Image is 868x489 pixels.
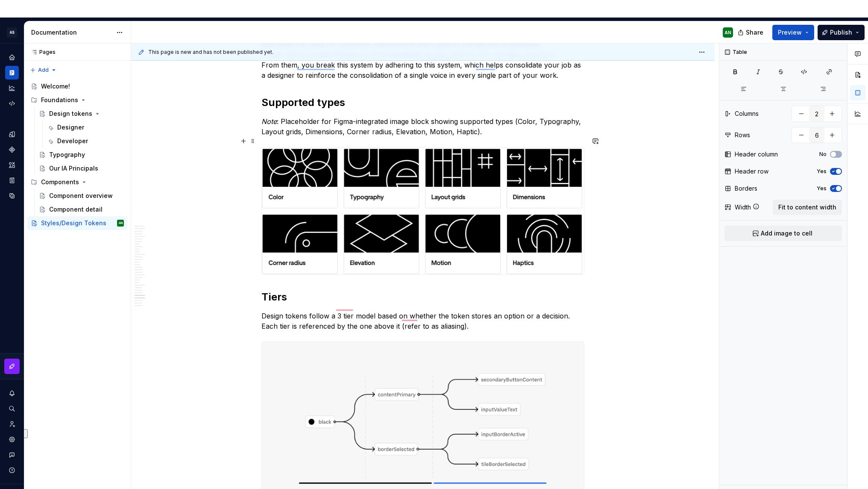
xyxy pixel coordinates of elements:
a: Styles/Design TokensAN [27,216,127,230]
div: Page tree [27,80,127,230]
span: This page is new and has not been published yet. [148,49,273,56]
div: Styles/Design Tokens [41,219,106,227]
div: Developer [57,137,88,145]
button: Fit to content width [773,200,842,215]
a: Design tokens [5,127,19,141]
div: Component detail [49,205,103,214]
button: AS [2,23,22,41]
a: Designer [44,121,127,134]
a: Design tokens [35,107,127,121]
a: Developer [44,134,127,148]
div: Header column [735,150,778,159]
div: AN [724,29,731,36]
a: Our IA Principals [35,162,127,175]
img: d8476b8d-8cf5-4e9e-9547-ab0f5d891778.png [262,147,584,274]
div: Our IA Principals [49,164,98,173]
div: Components [27,175,127,189]
span: Add [38,67,49,74]
button: Publish [818,25,865,40]
h2: Tiers [261,290,584,304]
a: Component overview [35,189,127,203]
div: Columns [735,109,759,118]
span: Share [746,28,763,37]
span: Publish [830,28,852,37]
a: Code automation [5,97,19,110]
label: Yes [817,185,827,192]
p: : Placeholder for Figma-integrated image block showing supported types (Color, Typography, Layout... [261,116,584,137]
button: Contact support [5,448,19,462]
a: Typography [35,148,127,162]
div: Design tokens [49,109,92,118]
a: Data sources [5,189,19,203]
a: Invite team [5,417,19,431]
div: Width [735,203,751,212]
div: Foundations [27,93,127,107]
div: AN [119,219,123,227]
button: Share [733,25,769,40]
a: Assets [5,158,19,172]
span: Add image to cell [761,229,812,238]
h2: Supported types [261,96,584,109]
a: Settings [5,433,19,446]
div: Rows [735,131,750,139]
div: Typography [49,150,85,159]
button: Notifications [5,386,19,400]
span: Fit to content width [778,203,836,212]
a: Welcome! [27,80,127,93]
a: Component detail [35,203,127,216]
div: Foundations [41,96,78,104]
div: Documentation [31,28,112,37]
button: Search ⌘K [5,402,19,415]
span: Preview [778,28,802,37]
a: Home [5,50,19,64]
p: Design tokens follow a 3 tier model based on whether the token stores an option or a decision. Ea... [261,311,584,331]
em: Note [261,117,277,126]
button: Preview [772,25,814,40]
div: Component overview [49,191,113,200]
div: Borders [735,184,757,193]
button: Add image to cell [724,226,842,241]
button: Add [27,64,59,76]
div: Header row [735,167,768,176]
a: Components [5,143,19,156]
div: Welcome! [41,82,70,91]
a: Analytics [5,81,19,95]
div: Components [41,178,79,186]
label: No [819,151,827,158]
div: AS [7,27,17,38]
a: Documentation [5,66,19,80]
div: Pages [27,49,56,56]
label: Yes [817,168,827,175]
div: Designer [57,123,84,132]
a: Storybook stories [5,174,19,187]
